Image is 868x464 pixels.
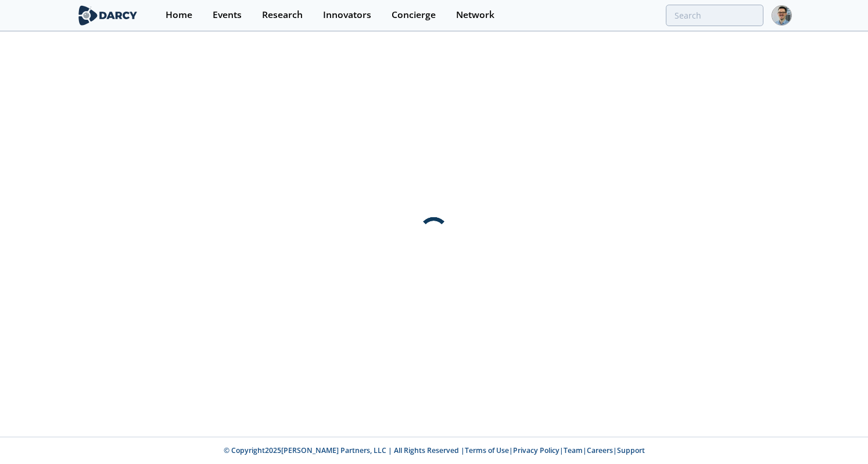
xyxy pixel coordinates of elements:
div: Home [166,10,192,20]
a: Team [564,445,583,455]
div: Events [213,10,242,20]
a: Support [617,445,645,455]
p: © Copyright 2025 [PERSON_NAME] Partners, LLC | All Rights Reserved | | | | | [32,445,836,456]
input: Advanced Search [666,5,763,26]
div: Research [262,10,303,20]
a: Privacy Policy [513,445,559,455]
a: Terms of Use [465,445,509,455]
img: logo-wide.svg [76,5,139,26]
div: Concierge [392,10,436,20]
a: Careers [587,445,613,455]
div: Network [456,10,494,20]
div: Innovators [323,10,371,20]
img: Profile [772,5,792,26]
